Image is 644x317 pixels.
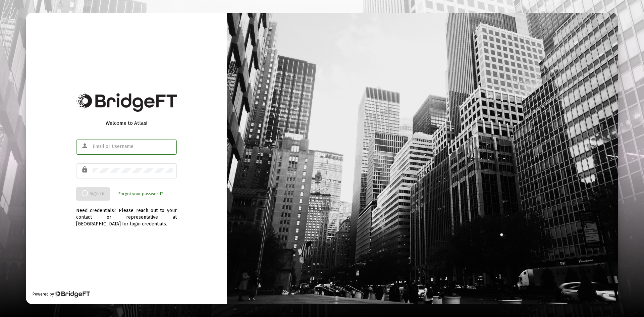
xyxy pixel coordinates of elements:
[76,120,177,126] div: Welcome to Atlas!
[76,187,110,201] button: Sign In
[81,142,89,150] mat-icon: person
[82,191,104,197] span: Sign In
[33,291,90,298] div: Powered by
[81,166,89,174] mat-icon: lock
[93,144,173,149] input: Email or Username
[76,93,177,112] img: Bridge Financial Technology Logo
[55,291,90,298] img: Bridge Financial Technology Logo
[76,201,177,227] div: Need credentials? Please reach out to your contact or representative at [GEOGRAPHIC_DATA] for log...
[118,191,163,197] a: Forgot your password?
